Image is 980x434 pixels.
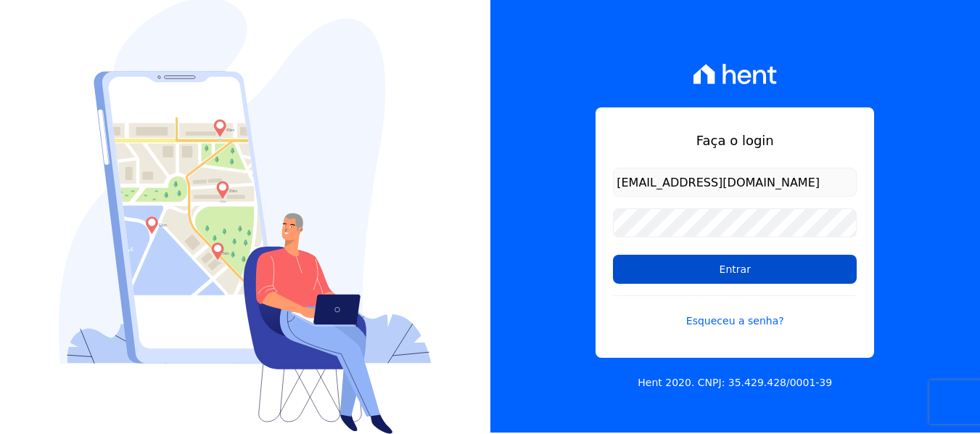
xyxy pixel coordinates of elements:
[613,168,857,197] input: Email
[613,255,857,284] input: Entrar
[613,295,857,329] a: Esqueceu a senha?
[613,131,857,150] h1: Faça o login
[638,375,832,390] p: Hent 2020. CNPJ: 35.429.428/0001-39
